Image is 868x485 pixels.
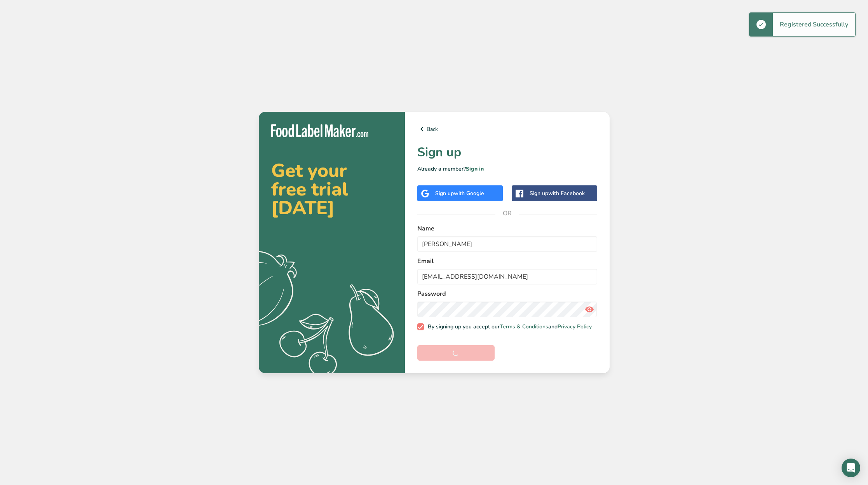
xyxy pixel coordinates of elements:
[558,323,592,330] a: Privacy Policy
[417,143,597,162] h1: Sign up
[842,459,860,477] div: Open Intercom Messenger
[500,323,548,330] a: Terms & Conditions
[773,13,855,36] div: Registered Successfully
[417,256,597,266] label: Email
[466,165,484,173] a: Sign in
[271,124,368,137] img: Food Label Maker
[424,323,592,330] span: By signing up you accept our and
[454,190,484,197] span: with Google
[530,189,585,197] div: Sign up
[495,202,519,225] span: OR
[417,236,597,252] input: John Doe
[417,165,597,173] p: Already a member?
[435,189,484,197] div: Sign up
[417,224,597,233] label: Name
[271,161,392,217] h2: Get your free trial [DATE]
[417,269,597,284] input: email@example.com
[417,124,597,134] a: Back
[417,289,597,298] label: Password
[548,190,585,197] span: with Facebook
